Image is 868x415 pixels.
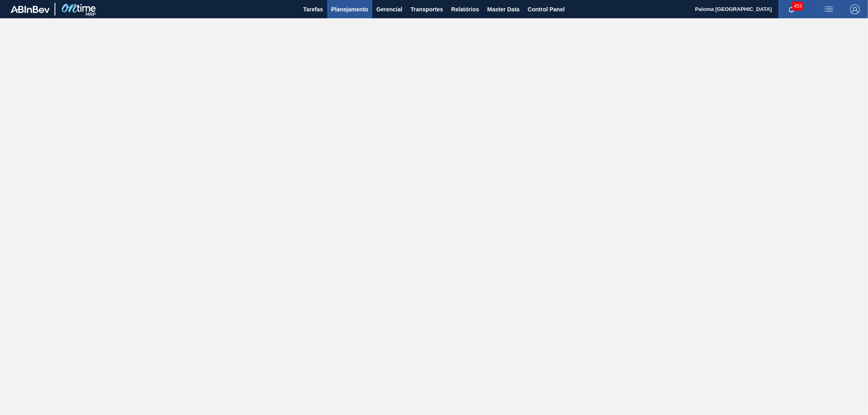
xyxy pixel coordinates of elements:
[331,4,368,14] span: Planejamento
[411,4,443,14] span: Transportes
[11,6,50,13] img: TNhmsLtSVTkK8tSr43FrP2fwEKptu5GPRR3wAAAABJRU5ErkJggg==
[528,4,565,14] span: Control Panel
[824,4,834,14] img: userActions
[451,4,479,14] span: Relatórios
[778,4,805,15] button: Notificações
[487,4,519,14] span: Master Data
[850,4,860,14] img: Logout
[792,2,804,11] span: 453
[376,4,402,14] span: Gerencial
[303,4,323,14] span: Tarefas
